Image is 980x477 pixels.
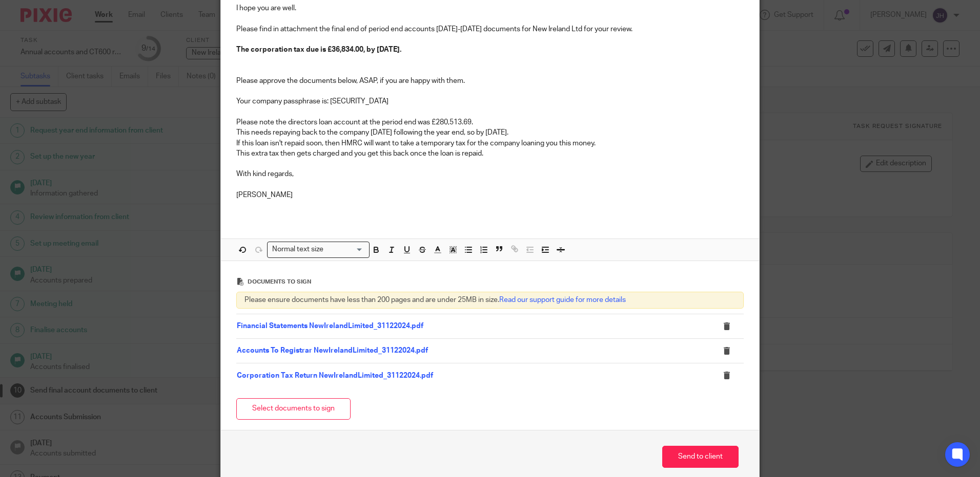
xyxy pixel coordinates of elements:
[236,127,744,138] p: This needs repaying back to the company [DATE] following the year end, so by [DATE].
[248,279,311,285] span: Documents to sign
[237,322,423,330] a: Financial Statements NewIrelandLimited_31122024.pdf
[237,372,433,379] a: Corporation Tax Return NewIrelandLimited_31122024.pdf
[236,138,744,148] p: If this loan isn't repaid soon, then HMRC will want to take a temporary tax for the company loani...
[236,96,744,106] p: Your company passphrase is: [SECURITY_DATA]
[236,117,744,127] p: Please note the directors loan account at the period end was £280,513.69.
[270,244,325,255] span: Normal text size
[236,148,744,159] p: This extra tax then gets charged and you get this back once the loan is repaid.
[236,398,351,420] button: Select documents to sign
[499,296,626,303] a: Read our support guide for more details
[326,244,363,255] input: Search for option
[267,242,370,257] div: Search for option
[236,169,744,179] p: With kind regards,
[662,446,739,468] button: Send to client
[236,190,744,200] p: [PERSON_NAME]
[237,347,428,354] a: Accounts To Registrar NewIrelandLimited_31122024.pdf
[236,292,744,308] div: Please ensure documents have less than 200 pages and are under 25MB in size.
